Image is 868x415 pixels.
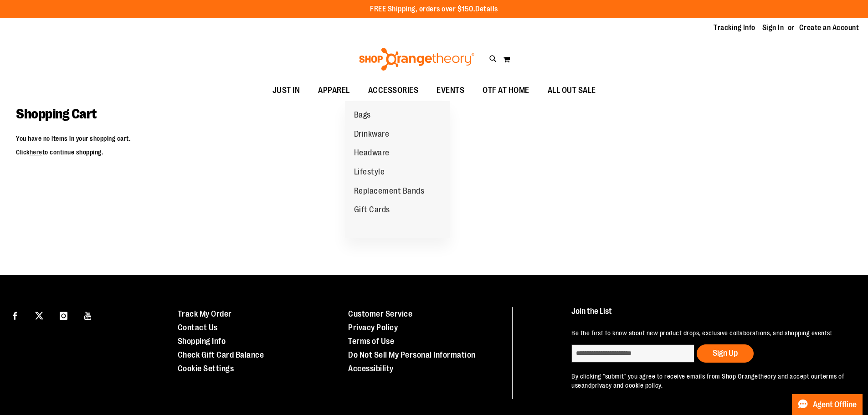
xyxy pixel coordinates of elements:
[16,148,852,157] p: Click to continue shopping.
[178,323,218,332] a: Contact Us
[813,400,857,409] span: Agent Offline
[348,309,412,318] a: Customer Service
[571,328,847,338] p: Be the first to know about new product drops, exclusive collaborations, and shopping events!
[272,80,300,101] span: JUST IN
[178,309,232,318] a: Track My Order
[7,307,23,323] a: Visit our Facebook page
[354,167,385,179] span: Lifestyle
[358,48,476,71] img: Shop Orangetheory
[571,372,847,390] p: By clicking "submit" you agree to receive emails from Shop Orangetheory and accept our and
[318,80,350,101] span: APPAREL
[348,350,476,359] a: Do Not Sell My Personal Information
[354,205,390,216] span: Gift Cards
[571,344,694,363] input: enter email
[368,80,419,101] span: ACCESSORIES
[792,394,863,415] button: Agent Offline
[16,106,97,122] span: Shopping Cart
[348,364,394,373] a: Accessibility
[713,348,738,358] span: Sign Up
[714,23,755,33] a: Tracking Info
[348,337,394,346] a: Terms of Use
[697,344,754,363] button: Sign Up
[354,129,390,141] span: Drinkware
[80,307,96,323] a: Visit our Youtube page
[30,149,42,156] a: here
[475,5,498,13] a: Details
[548,80,596,101] span: ALL OUT SALE
[799,23,859,33] a: Create an Account
[354,186,425,198] span: Replacement Bands
[31,307,47,323] a: Visit our X page
[178,364,234,373] a: Cookie Settings
[178,337,226,346] a: Shopping Info
[571,373,844,389] a: terms of use
[370,4,498,15] p: FREE Shipping, orders over $150.
[16,134,852,143] p: You have no items in your shopping cart.
[35,312,43,320] img: Twitter
[178,350,264,359] a: Check Gift Card Balance
[354,148,390,159] span: Headware
[483,80,529,101] span: OTF AT HOME
[56,307,72,323] a: Visit our Instagram page
[591,382,663,389] a: privacy and cookie policy.
[348,323,398,332] a: Privacy Policy
[354,110,371,122] span: Bags
[437,80,464,101] span: EVENTS
[571,307,847,324] h4: Join the List
[762,23,784,33] a: Sign In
